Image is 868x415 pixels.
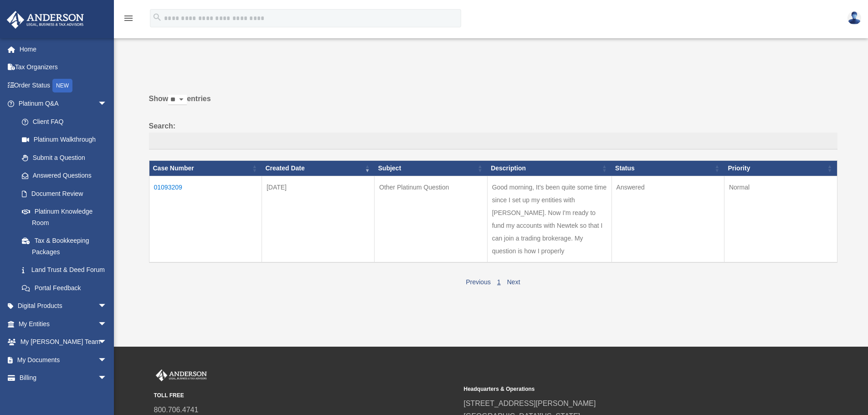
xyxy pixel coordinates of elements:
[487,161,611,176] th: Description: activate to sort column ascending
[611,176,724,262] td: Answered
[149,120,837,150] label: Search:
[98,369,116,388] span: arrow_drop_down
[464,384,767,394] small: Headquarters & Operations
[507,278,520,286] a: Next
[6,369,121,387] a: Billingarrow_drop_down
[4,11,87,29] img: Anderson Advisors Platinum Portal
[6,95,116,113] a: Platinum Q&Aarrow_drop_down
[149,176,262,262] td: 01093209
[6,40,121,58] a: Home
[154,391,457,400] small: TOLL FREE
[497,278,501,286] a: 1
[13,184,116,203] a: Document Review
[13,232,116,261] a: Tax & Bookkeeping Packages
[262,176,374,262] td: [DATE]
[123,16,134,24] a: menu
[13,261,116,279] a: Land Trust & Deed Forum
[262,161,374,176] th: Created Date: activate to sort column ascending
[6,76,121,95] a: Order StatusNEW
[98,315,116,333] span: arrow_drop_down
[611,161,724,176] th: Status: activate to sort column ascending
[154,406,199,414] a: 800.706.4741
[6,333,121,351] a: My [PERSON_NAME] Teamarrow_drop_down
[149,92,837,114] label: Show entries
[13,131,116,149] a: Platinum Walkthrough
[13,167,112,185] a: Answered Questions
[6,315,121,333] a: My Entitiesarrow_drop_down
[154,369,209,381] img: Anderson Advisors Platinum Portal
[724,176,837,262] td: Normal
[13,203,116,232] a: Platinum Knowledge Room
[6,58,121,77] a: Tax Organizers
[466,278,490,286] a: Previous
[375,176,487,262] td: Other Platinum Question
[13,279,116,297] a: Portal Feedback
[13,113,116,131] a: Client FAQ
[123,13,134,24] i: menu
[98,333,116,352] span: arrow_drop_down
[149,133,837,150] input: Search:
[13,149,116,167] a: Submit a Question
[149,161,262,176] th: Case Number: activate to sort column ascending
[847,11,861,25] img: User Pic
[168,95,187,105] select: Showentries
[98,95,116,113] span: arrow_drop_down
[724,161,837,176] th: Priority: activate to sort column ascending
[98,351,116,369] span: arrow_drop_down
[98,297,116,316] span: arrow_drop_down
[152,12,162,22] i: search
[375,161,487,176] th: Subject: activate to sort column ascending
[6,351,121,369] a: My Documentsarrow_drop_down
[6,297,121,315] a: Digital Productsarrow_drop_down
[487,176,611,262] td: Good morning, It's been quite some time since I set up my entities with [PERSON_NAME]. Now I'm re...
[464,400,596,407] a: [STREET_ADDRESS][PERSON_NAME]
[52,79,72,92] div: NEW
